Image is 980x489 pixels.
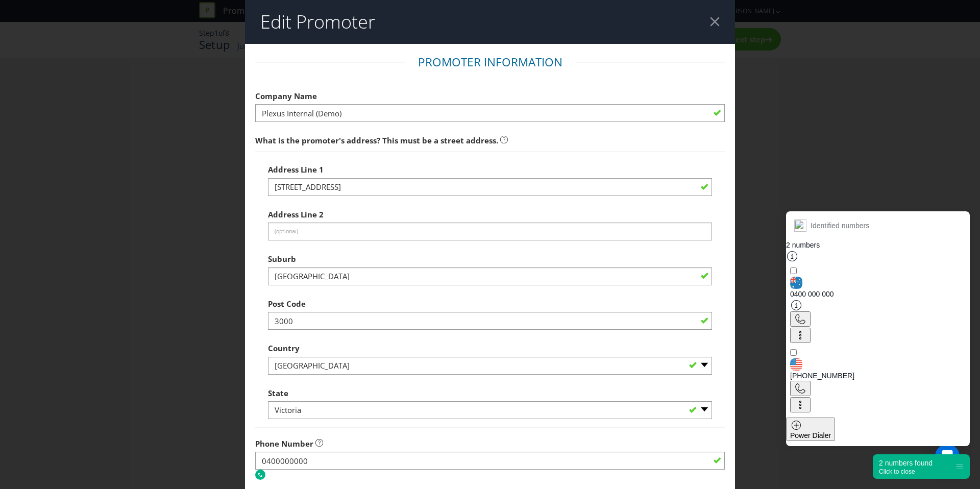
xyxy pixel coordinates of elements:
[260,12,375,32] h2: Edit Promoter
[268,299,306,309] span: Post Code
[255,91,317,101] span: Company Name
[255,438,313,449] span: Phone Number
[255,452,725,470] input: e.g. 03 1234 9876
[268,312,712,330] input: e.g. 3000
[255,135,498,145] span: What is the promoter's address? This must be a street address.
[268,388,288,398] span: State
[268,343,300,353] span: Country
[405,54,575,70] legend: Promoter Information
[268,267,712,285] input: e.g. Melbourne
[255,104,725,122] input: e.g. Company Name
[268,164,324,175] span: Address Line 1
[268,254,296,264] span: Suburb
[268,209,324,219] span: Address Line 2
